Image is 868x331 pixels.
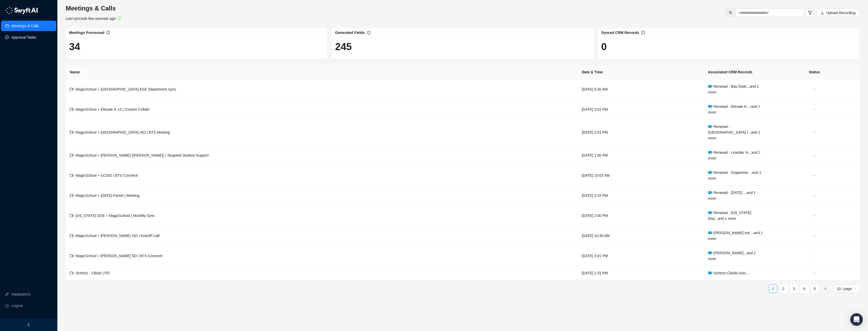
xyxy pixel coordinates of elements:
span: check-circle [118,16,121,20]
span: Logout [11,300,23,311]
span: info-circle [106,31,110,34]
span: info-circle [641,31,645,34]
span: video-camera [70,194,74,197]
td: - [769,99,860,120]
h1: 0 [601,41,856,53]
h1: 34 [69,41,324,53]
th: Associated CRM Records [704,65,769,79]
span: Renewal - [GEOGRAPHIC_DATA] I... [708,125,760,140]
h1: 245 [335,41,590,53]
span: [PERSON_NAME] Ind ... [708,231,763,241]
span: Renewal - [US_STATE] Dep... [708,211,751,221]
i: and 1 more [708,191,756,200]
span: video-camera [70,234,74,238]
i: and 1 more [708,84,759,94]
li: 2 [779,285,788,293]
span: logout [5,304,9,308]
td: - [769,165,860,186]
span: Renewal - Elevate K-... [708,104,760,114]
td: - [769,79,860,99]
th: Date & Time [578,65,704,79]
td: [DATE] 2:01 PM [578,120,704,145]
span: Schertz-Cibolo-Univ ... [708,271,750,275]
td: [DATE] 10:02 AM [578,165,704,186]
span: Meetings Processed [69,31,104,35]
span: Renewal - Grapevine-... [708,170,761,180]
i: and 1 more [708,170,761,180]
td: - [769,206,860,226]
span: video-camera [70,131,74,134]
span: Upload Recording [826,10,855,16]
td: - [769,186,860,206]
span: Renewal - [DATE] ... [708,191,756,200]
a: 2 [780,285,787,293]
td: [DATE] 1:31 PM [578,266,704,280]
span: video-camera [70,214,74,217]
span: search [729,11,732,15]
span: video-camera [70,174,74,177]
td: - [769,246,860,266]
span: 10 / page [837,285,857,293]
a: 3 [790,285,798,293]
button: Upload Recording [816,9,860,17]
span: [PERSON_NAME]... [708,251,756,261]
td: - [769,226,860,246]
span: MagicSchool + GCISD | BTS Connect! [76,173,138,178]
span: Synced CRM Records [601,31,639,35]
h3: Meetings & Calls [66,4,121,13]
span: MagicSchool + [GEOGRAPHIC_DATA] ESE Department Sync [76,87,176,91]
th: Status [769,65,860,79]
td: [DATE] 9:30 AM [578,79,704,99]
i: and 1 more [708,251,756,261]
td: [DATE] 10:30 AM [578,226,704,246]
span: left [27,323,31,327]
li: Previous Page [758,285,767,293]
a: 5 [811,285,819,293]
span: MagicSchool + [PERSON_NAME] ISD | Kickoff Call! [76,234,160,238]
span: MagicSchool + [PERSON_NAME] ([PERSON_NAME]) | Targeted Student Support [76,153,209,157]
a: Meetings & Calls [11,21,39,31]
span: video-camera [70,271,74,275]
span: Renewal - Leander In... [708,150,761,160]
li: Next Page [821,285,829,293]
a: 4 [800,285,808,293]
a: Integrations [11,289,31,299]
td: - [769,145,860,165]
i: and 1 more [708,231,763,241]
div: Open Intercom Messenger [850,313,863,326]
span: MagicSchool + [DATE] Parish | Meeting [76,193,139,198]
i: and 1 more [708,130,760,140]
td: [DATE] 3:01 PM [578,99,704,120]
a: 1 [769,285,777,293]
div: Page Size [834,285,860,293]
td: [DATE] 2:00 PM [578,206,704,226]
i: and 1 more [718,216,736,221]
span: Renewal - Bay Distri... [708,84,759,94]
td: [DATE] 3:15 PM [578,186,704,206]
span: video-camera [70,87,74,91]
li: 4 [800,285,809,293]
span: MagicSchool + [GEOGRAPHIC_DATA] ISD | BTS Meeting [76,130,170,134]
td: [DATE] 3:01 PM [578,246,704,266]
li: 1 [769,285,777,293]
span: info-circle [367,31,371,34]
li: 5 [811,285,819,293]
span: MagicSchool + Elevate K-12 | Custom Collab! [76,107,149,111]
span: [US_STATE] DOE + MagicSchool | Monthly Sync [76,214,155,218]
td: - [769,266,860,280]
button: right [821,285,829,293]
span: filter [808,11,812,15]
span: MagicSchool + [PERSON_NAME] SD | BTS Connect! [76,254,162,258]
th: Name [66,65,578,79]
button: left [758,285,767,293]
span: right [824,287,827,290]
span: upload [821,11,824,15]
span: Generated Fields [335,31,365,35]
td: - [769,120,860,145]
span: video-camera [70,254,74,258]
i: Last synced a few seconds ago [66,16,116,21]
span: Schertz - Cibolo | PD [76,271,110,275]
span: video-camera [70,153,74,157]
a: Approval Tasks [11,32,36,43]
span: video-camera [70,108,74,111]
